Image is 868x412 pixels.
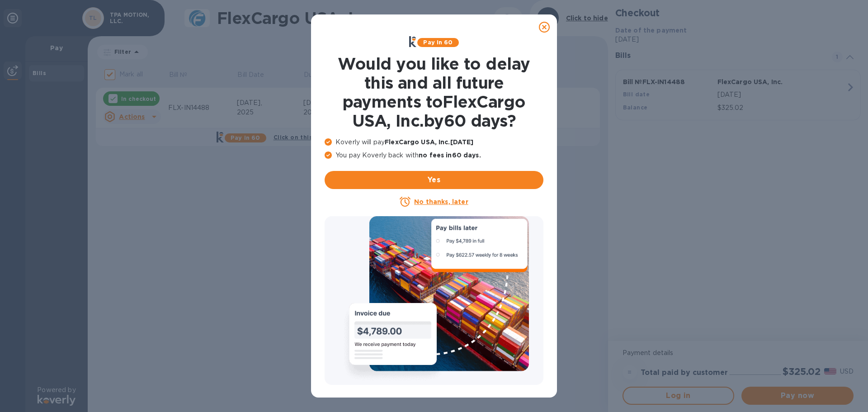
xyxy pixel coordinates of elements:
p: You pay Koverly back with [325,151,543,160]
b: FlexCargo USA, Inc. [DATE] [385,138,473,146]
u: No thanks, later [414,198,468,205]
h1: Would you like to delay this and all future payments to FlexCargo USA, Inc. by 60 days ? [325,54,543,130]
b: Pay in 60 [423,39,453,46]
p: Koverly will pay [325,137,543,147]
span: Yes [332,175,536,185]
button: Yes [325,171,543,189]
b: no fees in 60 days . [419,152,481,159]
